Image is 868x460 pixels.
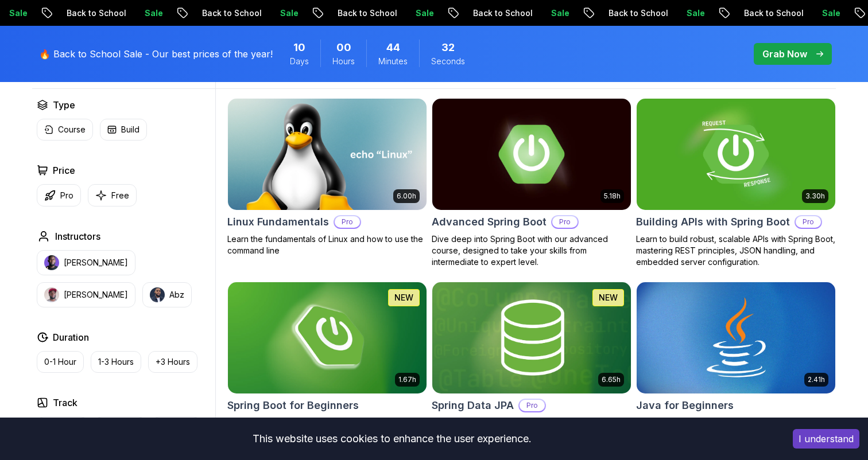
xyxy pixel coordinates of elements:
[321,7,399,19] p: Back to School
[637,99,835,210] img: Building APIs with Spring Boot card
[227,417,427,440] p: Build a CRUD API with Spring Boot and PostgreSQL database using Spring Data JPA and Spring AI
[150,287,165,302] img: instructor img
[53,396,77,410] h2: Track
[37,416,88,438] button: Front End
[37,250,135,275] button: instructor img[PERSON_NAME]
[64,257,128,268] p: [PERSON_NAME]
[602,375,621,384] p: 6.65h
[290,56,309,67] span: Days
[762,47,807,61] p: Grab Now
[432,282,631,440] a: Spring Data JPA card6.65hNEWSpring Data JPAProMaster database management, advanced querying, and ...
[53,98,75,112] h2: Type
[55,229,100,243] h2: Instructors
[332,56,355,67] span: Hours
[142,282,192,307] button: instructor imgAbz
[185,7,263,19] p: Back to School
[293,40,305,56] span: 10 Days
[394,292,413,303] p: NEW
[431,56,465,67] span: Seconds
[64,289,128,301] p: [PERSON_NAME]
[336,40,351,56] span: 0 Hours
[111,190,129,201] p: Free
[227,282,427,440] a: Spring Boot for Beginners card1.67hNEWSpring Boot for BeginnersBuild a CRUD API with Spring Boot ...
[793,429,859,449] button: Accept cookies
[91,351,141,373] button: 1-3 Hours
[228,99,427,210] img: Linux Fundamentals card
[636,397,734,414] h2: Java for Beginners
[9,426,776,451] div: This website uses cookies to enhance the user experience.
[37,282,135,307] button: instructor img[PERSON_NAME]
[148,351,197,373] button: +3 Hours
[432,98,631,268] a: Advanced Spring Boot card5.18hAdvanced Spring BootProDive deep into Spring Boot with our advanced...
[432,397,514,414] h2: Spring Data JPA
[386,40,400,56] span: 44 Minutes
[227,98,427,256] a: Linux Fundamentals card6.00hLinux FundamentalsProLearn the fundamentals of Linux and how to use t...
[44,255,59,270] img: instructor img
[432,417,631,440] p: Master database management, advanced querying, and expert data handling with ease
[100,119,147,141] button: Build
[263,7,300,19] p: Sale
[227,233,427,256] p: Learn the fundamentals of Linux and how to use the command line
[670,7,707,19] p: Sale
[552,216,578,228] p: Pro
[39,47,273,61] p: 🔥 Back to School Sale - Our best prices of the year!
[378,56,408,67] span: Minutes
[432,214,547,230] h2: Advanced Spring Boot
[95,416,145,438] button: Back End
[604,192,621,201] p: 5.18h
[805,7,842,19] p: Sale
[599,292,618,303] p: NEW
[44,356,76,368] p: 0-1 Hour
[37,351,84,373] button: 0-1 Hour
[636,98,836,268] a: Building APIs with Spring Boot card3.30hBuilding APIs with Spring BootProLearn to build robust, s...
[432,233,631,268] p: Dive deep into Spring Boot with our advanced course, designed to take your skills from intermedia...
[228,282,427,393] img: Spring Boot for Beginners card
[169,289,184,301] p: Abz
[53,163,75,177] h2: Price
[156,356,190,368] p: +3 Hours
[37,184,81,206] button: Pro
[592,7,670,19] p: Back to School
[637,282,835,393] img: Java for Beginners card
[397,192,416,201] p: 6.00h
[44,287,59,302] img: instructor img
[796,216,821,228] p: Pro
[636,233,836,268] p: Learn to build robust, scalable APIs with Spring Boot, mastering REST principles, JSON handling, ...
[808,375,825,384] p: 2.41h
[805,192,825,201] p: 3.30h
[53,330,89,344] h2: Duration
[636,282,836,440] a: Java for Beginners card2.41hJava for BeginnersBeginner-friendly Java course for essential program...
[520,400,545,411] p: Pro
[227,397,359,414] h2: Spring Boot for Beginners
[60,190,73,201] p: Pro
[398,375,416,384] p: 1.67h
[128,7,165,19] p: Sale
[636,417,836,440] p: Beginner-friendly Java course for essential programming skills and application development
[88,184,137,206] button: Free
[152,416,200,438] button: Dev Ops
[432,99,631,210] img: Advanced Spring Boot card
[727,7,805,19] p: Back to School
[121,124,139,135] p: Build
[58,124,86,135] p: Course
[534,7,571,19] p: Sale
[399,7,436,19] p: Sale
[37,119,93,141] button: Course
[636,214,790,230] h2: Building APIs with Spring Boot
[227,214,329,230] h2: Linux Fundamentals
[98,356,134,368] p: 1-3 Hours
[335,216,360,228] p: Pro
[456,7,534,19] p: Back to School
[432,282,631,393] img: Spring Data JPA card
[441,40,455,56] span: 32 Seconds
[50,7,128,19] p: Back to School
